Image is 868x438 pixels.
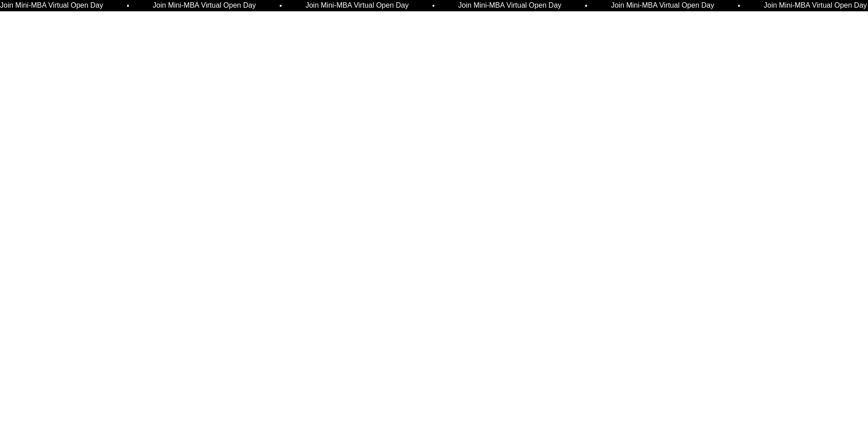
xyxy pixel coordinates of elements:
span: • [278,2,280,10]
span: • [430,2,433,10]
span: • [583,2,586,10]
span: • [736,2,739,10]
span: • [125,2,127,10]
